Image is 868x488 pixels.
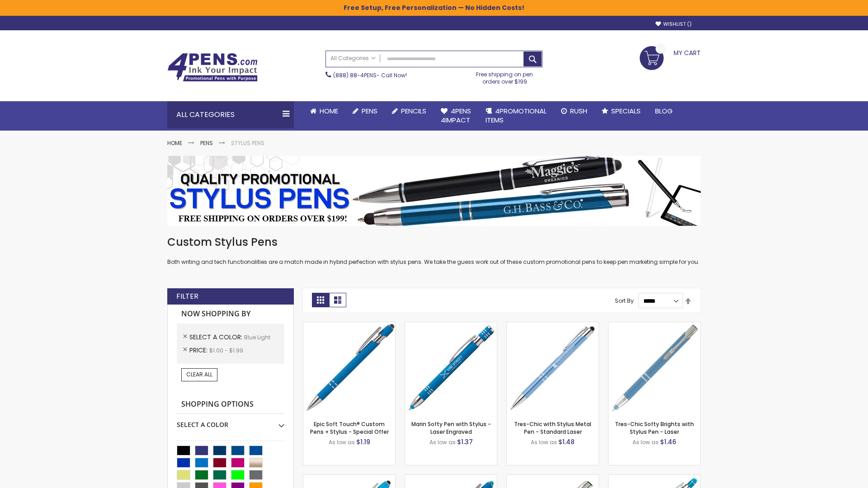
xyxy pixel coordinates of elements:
strong: Grid [312,293,329,307]
img: Marin Softy Pen with Stylus - Laser Engraved-Blue - Light [405,322,497,414]
a: Home [303,101,345,121]
img: Stylus Pens [167,156,701,226]
span: All Categories [330,55,376,62]
span: As low as [632,438,659,446]
a: Home [167,139,182,147]
span: Clear All [186,371,212,378]
a: Clear All [181,368,217,381]
img: 4Pens Custom Pens and Promotional Products [167,53,258,82]
a: Rush [554,101,594,121]
a: Tres-Chic Softy Brights with Stylus Pen - Laser [615,420,694,435]
label: Sort By [615,297,634,305]
a: 4P-MS8B-Blue - Light [303,322,395,329]
a: Tres-Chic Touch Pen - Standard Laser-Blue - Light [507,474,599,482]
span: Rush [570,106,587,116]
a: 4PROMOTIONALITEMS [478,101,554,131]
strong: Filter [176,291,198,301]
strong: Now Shopping by [177,305,284,324]
span: 4Pens 4impact [441,106,471,125]
span: Blue Light [244,333,270,341]
a: Specials [594,101,648,121]
a: Tres-Chic with Stylus Metal Pen - Standard Laser-Blue - Light [507,322,599,329]
a: Ellipse Stylus Pen - Standard Laser-Blue - Light [303,474,395,482]
a: Tres-Chic with Stylus Metal Pen - Standard Laser [514,420,591,435]
span: $1.19 [356,437,370,446]
span: Home [320,106,338,116]
a: All Categories [326,51,380,66]
a: Blog [648,101,680,121]
a: Phoenix Softy Brights with Stylus Pen - Laser-Blue - Light [609,474,700,482]
span: Select A Color [189,333,244,342]
span: As low as [531,438,557,446]
span: Specials [611,106,641,116]
span: - Call Now! [333,71,407,79]
div: Select A Color [177,414,284,429]
a: Epic Soft Touch® Custom Pens + Stylus - Special Offer [310,420,389,435]
a: Pens [345,101,385,121]
span: As low as [329,438,355,446]
span: Pens [362,106,377,116]
img: Tres-Chic Softy Brights with Stylus Pen - Laser-Blue - Light [609,322,700,414]
a: Marin Softy Pen with Stylus - Laser Engraved-Blue - Light [405,322,497,329]
h1: Custom Stylus Pens [167,235,701,249]
div: All Categories [167,101,294,128]
a: 4Pens4impact [434,101,478,131]
span: $1.37 [457,437,473,446]
div: Free shipping on pen orders over $199 [467,67,543,85]
span: $1.48 [558,437,575,446]
img: Tres-Chic with Stylus Metal Pen - Standard Laser-Blue - Light [507,322,599,414]
a: (888) 88-4PENS [333,71,377,79]
strong: Shopping Options [177,395,284,414]
a: Tres-Chic Softy Brights with Stylus Pen - Laser-Blue - Light [609,322,700,329]
a: Marin Softy Pen with Stylus - Laser Engraved [411,420,491,435]
span: Price [189,346,209,355]
span: Blog [655,106,673,116]
strong: Stylus Pens [231,139,264,147]
a: Ellipse Softy Brights with Stylus Pen - Laser-Blue - Light [405,474,497,482]
a: Wishlist [656,21,692,28]
span: $1.00 - $1.99 [209,347,243,354]
a: Pencils [385,101,434,121]
span: As low as [429,438,456,446]
span: Pencils [401,106,426,116]
span: 4PROMOTIONAL ITEMS [486,106,547,125]
img: 4P-MS8B-Blue - Light [303,322,395,414]
a: Pens [200,139,213,147]
div: Both writing and tech functionalities are a match made in hybrid perfection with stylus pens. We ... [167,235,701,266]
span: $1.46 [660,437,676,446]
